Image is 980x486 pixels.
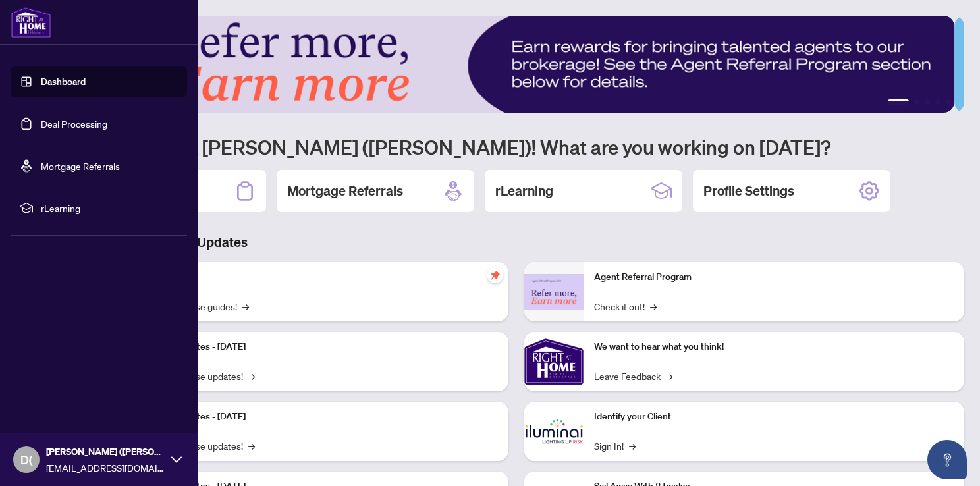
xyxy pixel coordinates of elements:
span: → [242,299,249,313]
h2: Profile Settings [703,182,794,200]
img: Agent Referral Program [524,274,584,310]
a: Sign In!→ [594,439,636,453]
span: [EMAIL_ADDRESS][DOMAIN_NAME] [46,460,165,475]
span: pushpin [487,267,503,283]
span: [PERSON_NAME] ([PERSON_NAME] [46,445,165,459]
h3: Brokerage & Industry Updates [68,233,964,252]
h2: rLearning [495,182,553,200]
p: Platform Updates - [DATE] [138,340,498,354]
button: 1 [888,99,909,105]
span: → [248,439,255,453]
a: Mortgage Referrals [41,160,120,172]
span: → [666,369,672,383]
a: Deal Processing [41,118,107,130]
p: Self-Help [138,270,498,284]
p: We want to hear what you think! [594,340,954,354]
p: Platform Updates - [DATE] [138,410,498,424]
a: Leave Feedback→ [594,369,672,383]
img: Slide 0 [68,16,954,113]
button: 3 [925,99,930,105]
h2: Mortgage Referrals [287,182,403,200]
button: Open asap [927,440,967,479]
button: 5 [946,99,951,105]
button: 4 [935,99,940,105]
span: rLearning [41,201,178,215]
span: → [629,439,636,453]
span: D( [20,450,33,469]
a: Dashboard [41,76,86,88]
p: Identify your Client [594,410,954,424]
img: logo [11,7,51,38]
p: Agent Referral Program [594,270,954,284]
span: → [650,299,657,313]
a: Check it out!→ [594,299,657,313]
button: 2 [914,99,919,105]
span: → [248,369,255,383]
img: Identify your Client [524,402,584,461]
h1: Welcome back [PERSON_NAME] ([PERSON_NAME])! What are you working on [DATE]? [68,134,964,159]
img: We want to hear what you think! [524,332,584,391]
